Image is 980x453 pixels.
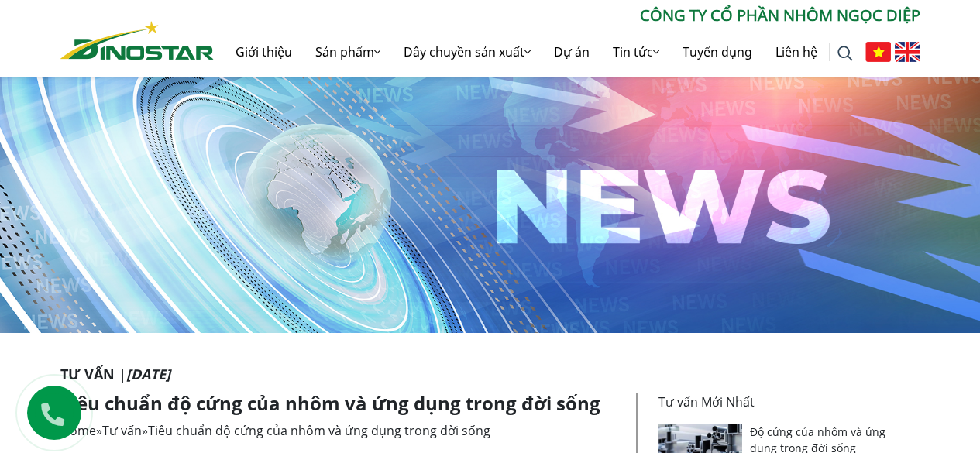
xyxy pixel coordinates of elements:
[102,422,142,439] a: Tư vấn
[837,46,853,61] img: search
[658,393,911,411] p: Tư vấn Mới Nhất
[764,27,829,77] a: Liên hệ
[148,422,490,439] span: Tiêu chuẩn độ cứng của nhôm và ứng dụng trong đời sống
[542,27,601,77] a: Dự án
[60,21,214,60] img: Nhôm Dinostar
[126,365,170,383] i: [DATE]
[865,42,891,62] img: Tiếng Việt
[60,393,624,415] h1: Tiêu chuẩn độ cứng của nhôm và ứng dụng trong đời sống
[304,27,392,77] a: Sản phẩm
[60,364,920,385] p: Tư vấn |
[895,42,920,62] img: English
[224,27,304,77] a: Giới thiệu
[60,422,490,439] span: » »
[214,4,920,27] p: CÔNG TY CỔ PHẦN NHÔM NGỌC DIỆP
[671,27,764,77] a: Tuyển dụng
[601,27,671,77] a: Tin tức
[392,27,542,77] a: Dây chuyền sản xuất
